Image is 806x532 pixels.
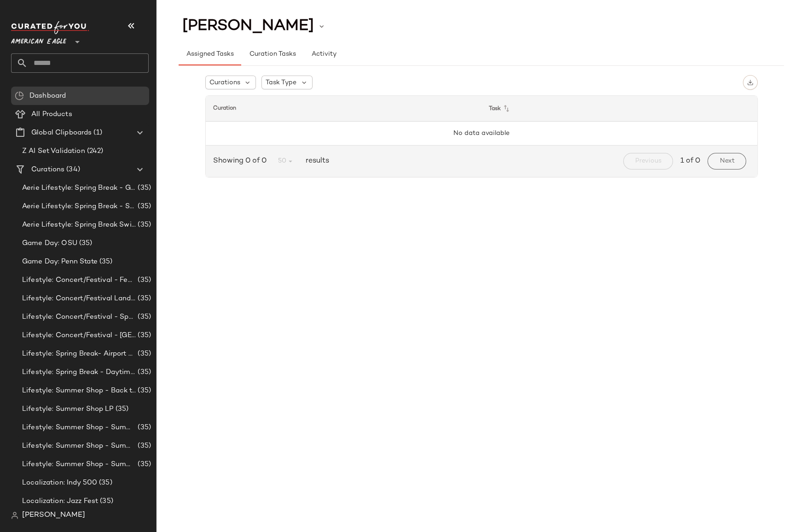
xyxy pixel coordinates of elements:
[64,164,80,175] span: (34)
[22,146,85,157] span: Z AI Set Validation
[213,156,270,167] span: Showing 0 of 0
[22,478,97,488] span: Localization: Indy 500
[302,156,329,167] span: results
[22,496,98,507] span: Localization: Jazz Fest
[136,459,151,470] span: (35)
[186,51,234,58] span: Assigned Tasks
[114,404,129,415] span: (35)
[209,78,240,88] span: Curations
[136,312,151,322] span: (35)
[136,422,151,433] span: (35)
[22,349,136,359] span: Lifestyle: Spring Break- Airport Style
[31,128,92,138] span: Global Clipboards
[77,238,93,249] span: (35)
[97,478,112,488] span: (35)
[11,31,66,48] span: American Eagle
[22,441,136,451] span: Lifestyle: Summer Shop - Summer Internship
[206,96,481,122] th: Curation
[707,153,746,170] button: Next
[680,156,700,167] span: 1 of 0
[249,51,296,58] span: Curation Tasks
[136,183,151,193] span: (35)
[92,128,102,138] span: (1)
[136,386,151,396] span: (35)
[98,496,113,507] span: (35)
[136,330,151,341] span: (35)
[22,293,136,304] span: Lifestyle: Concert/Festival Landing Page
[15,91,24,100] img: svg%3e
[481,96,757,122] th: Task
[85,146,104,157] span: (242)
[136,275,151,286] span: (35)
[11,512,18,519] img: svg%3e
[22,238,77,249] span: Game Day: OSU
[182,18,314,35] span: [PERSON_NAME]
[136,220,151,230] span: (35)
[11,21,89,34] img: cfy_white_logo.C9jOOHJF.svg
[31,164,64,175] span: Curations
[22,220,136,230] span: Aerie Lifestyle: Spring Break Swimsuits Landing Page
[22,257,98,267] span: Game Day: Penn State
[136,349,151,359] span: (35)
[266,78,296,88] span: Task Type
[311,51,336,58] span: Activity
[22,422,136,433] span: Lifestyle: Summer Shop - Summer Abroad
[29,91,66,101] span: Dashboard
[22,459,136,470] span: Lifestyle: Summer Shop - Summer Study Sessions
[98,257,113,267] span: (35)
[22,201,136,212] span: Aerie Lifestyle: Spring Break - Sporty
[747,79,754,86] img: svg%3e
[206,122,757,146] td: No data available
[22,404,114,415] span: Lifestyle: Summer Shop LP
[136,367,151,378] span: (35)
[22,510,85,521] span: [PERSON_NAME]
[136,441,151,451] span: (35)
[719,158,734,165] span: Next
[22,367,136,378] span: Lifestyle: Spring Break - Daytime Casual
[22,183,136,193] span: Aerie Lifestyle: Spring Break - Girly/Femme
[22,330,136,341] span: Lifestyle: Concert/Festival - [GEOGRAPHIC_DATA]
[136,293,151,304] span: (35)
[22,275,136,286] span: Lifestyle: Concert/Festival - Femme
[22,312,136,322] span: Lifestyle: Concert/Festival - Sporty
[31,109,72,120] span: All Products
[136,201,151,212] span: (35)
[22,386,136,396] span: Lifestyle: Summer Shop - Back to School Essentials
